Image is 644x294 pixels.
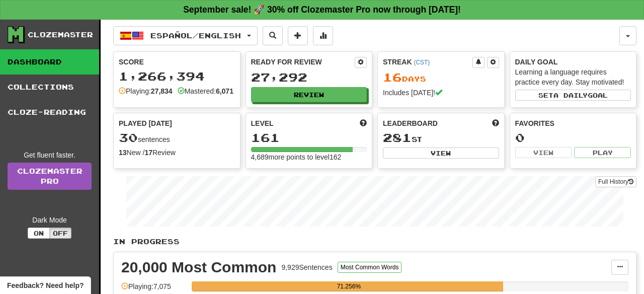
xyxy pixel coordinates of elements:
button: On [28,228,50,239]
a: (CST) [414,59,430,66]
div: 1,266,394 [119,70,235,83]
div: sentences [119,131,235,144]
button: Off [49,228,71,239]
button: Play [574,147,631,158]
div: 161 [251,131,367,144]
span: Leaderboard [383,118,438,128]
button: Full History [595,176,636,187]
a: ClozemasterPro [8,163,92,190]
span: Level [251,118,274,128]
div: Ready for Review [251,57,355,67]
div: 0 [515,131,631,144]
button: Seta dailygoal [515,90,631,101]
div: New / Review [119,148,235,158]
button: Español/English [113,26,258,45]
span: a daily [553,92,588,99]
div: 27,292 [251,71,367,84]
div: Score [119,57,235,67]
button: Most Common Words [338,262,402,273]
span: Score more points to level up [360,118,367,128]
div: Includes [DATE]! [383,88,499,98]
button: View [383,148,499,159]
button: Add sentence to collection [288,26,308,45]
div: 4,689 more points to level 162 [251,152,367,162]
span: 30 [119,130,138,144]
span: This week in points, UTC [492,118,499,128]
div: Learning a language requires practice every day. Stay motivated! [515,67,631,87]
div: Mastered: [178,86,233,96]
button: More stats [313,26,333,45]
button: View [515,147,572,158]
div: Get fluent faster. [8,150,92,160]
button: Search sentences [263,26,283,45]
div: 71.256% [195,281,503,291]
span: Played [DATE] [119,118,172,128]
div: 20,000 Most Common [121,260,276,275]
div: Streak [383,57,472,67]
span: 281 [383,130,412,144]
span: Español / English [150,31,241,40]
strong: 13 [119,149,127,157]
div: Dark Mode [8,215,92,225]
p: In Progress [113,237,636,247]
div: Clozemaster [28,30,93,40]
div: st [383,131,499,144]
span: 16 [383,70,402,84]
strong: 6,071 [216,87,233,95]
div: Day s [383,71,499,84]
strong: 27,834 [151,87,173,95]
div: Playing: [119,86,173,96]
strong: 17 [144,149,152,157]
div: 9,929 Sentences [281,262,332,272]
div: Daily Goal [515,57,631,67]
strong: September sale! 🚀 30% off Clozemaster Pro now through [DATE]! [183,5,461,15]
span: Open feedback widget [7,280,84,290]
div: Favorites [515,118,631,128]
button: Review [251,87,367,102]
